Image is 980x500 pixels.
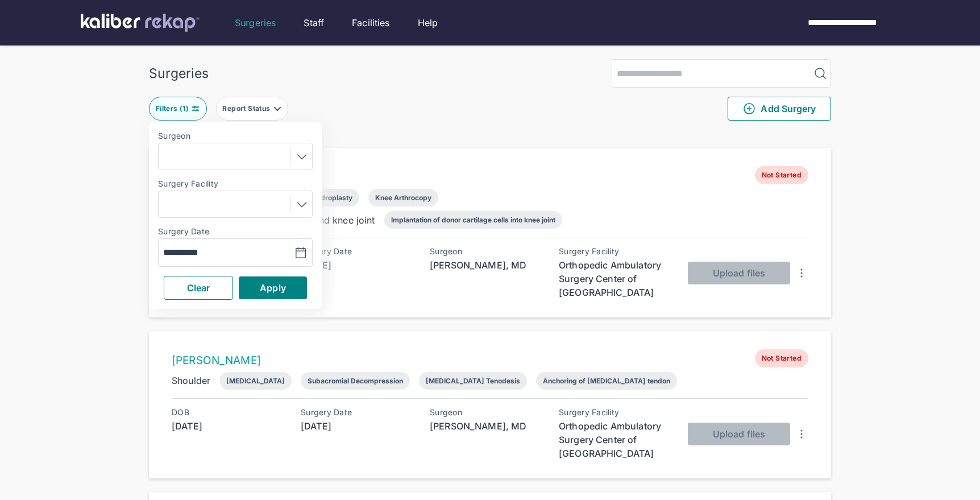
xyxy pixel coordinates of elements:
[795,266,808,280] img: DotsThreeVertical.31cb0eda.svg
[795,427,808,441] img: DotsThreeVertical.31cb0eda.svg
[543,377,670,385] div: Anchoring of [MEDICAL_DATA] tendon
[352,16,390,30] a: Facilities
[216,97,288,121] button: Report Status
[172,419,285,433] div: [DATE]
[304,193,352,202] div: Chondroplasty
[375,193,431,202] div: Knee Arthrocopy
[430,419,543,433] div: [PERSON_NAME], MD
[235,16,276,30] a: Surgeries
[742,102,816,115] span: Add Surgery
[191,104,200,113] img: faders-horizontal-teal.edb3eaa8.svg
[301,258,414,272] div: [DATE]
[158,227,313,236] label: Surgery Date
[156,104,191,113] div: Filters ( 1 )
[755,349,808,367] span: Not Started
[149,97,207,121] button: Filters (1)
[158,131,313,141] label: Surgeon
[559,247,672,256] div: Surgery Facility
[158,179,313,188] label: Surgery Facility
[226,377,285,385] div: [MEDICAL_DATA]
[755,166,808,184] span: Not Started
[149,65,209,81] div: Surgeries
[559,408,672,417] div: Surgery Facility
[713,428,765,440] span: Upload files
[187,282,210,294] span: Clear
[260,282,286,294] span: Apply
[559,419,672,460] div: Orthopedic Ambulatory Surgery Center of [GEOGRAPHIC_DATA]
[164,276,233,300] button: Clear
[426,377,520,385] div: [MEDICAL_DATA] Tenodesis
[418,16,438,30] a: Help
[239,276,307,299] button: Apply
[172,408,285,417] div: DOB
[742,102,756,115] img: PlusCircleGreen.5fd88d77.svg
[688,423,790,445] button: Upload files
[301,408,414,417] div: Surgery Date
[273,104,282,113] img: filter-caret-down-grey.b3560631.svg
[81,14,200,32] img: kaliber labs logo
[301,247,414,256] div: Surgery Date
[713,267,765,279] span: Upload files
[430,408,543,417] div: Surgeon
[559,258,672,299] div: Orthopedic Ambulatory Surgery Center of [GEOGRAPHIC_DATA]
[688,262,790,284] button: Upload files
[304,16,324,30] a: Staff
[149,130,831,143] div: 11 entries
[301,419,414,433] div: [DATE]
[813,67,827,80] img: MagnifyingGlass.1dc66aab.svg
[172,374,210,387] div: Shoulder
[728,97,831,121] button: Add Surgery
[308,377,403,385] div: Subacromial Decompression
[430,247,543,256] div: Surgeon
[172,354,261,367] a: [PERSON_NAME]
[222,104,272,113] div: Report Status
[391,216,555,224] div: Implantation of donor cartilage cells into knee joint
[430,258,543,272] div: [PERSON_NAME], MD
